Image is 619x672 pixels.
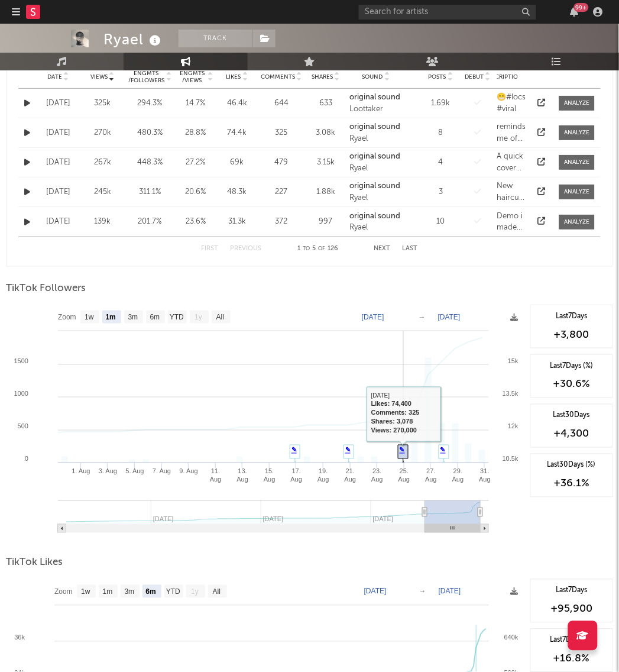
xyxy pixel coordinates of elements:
[508,423,518,430] text: 12k
[261,127,302,139] div: 325
[291,468,303,483] text: 17. Aug
[349,123,400,131] strong: original sound
[317,468,329,483] text: 19. Aug
[210,468,222,483] text: 11. Aug
[178,216,213,228] div: 23.6 %
[308,157,343,169] div: 3.15k
[14,390,28,397] text: 1000
[537,602,607,616] div: +95,900
[179,30,252,47] button: Track
[6,282,86,296] span: TikTok Followers
[345,447,351,454] a: ✎
[261,186,302,198] div: 227
[14,357,28,364] text: 1500
[571,7,579,17] button: 99+
[219,98,255,109] div: 46.4k
[359,5,536,20] input: Search for artists
[349,121,403,144] a: original soundRyael
[103,588,113,596] text: 1m
[146,588,156,596] text: 6m
[537,377,607,392] div: +30.6 %
[537,328,607,342] div: +3,800
[219,127,255,139] div: 74.4k
[47,73,62,80] span: Date
[180,468,198,475] text: 9. Aug
[423,98,459,109] div: 1.69k
[349,212,400,220] strong: original sound
[349,92,403,115] a: original soundLoottaker
[439,587,461,596] text: [DATE]
[349,182,400,190] strong: original sound
[308,216,343,228] div: 997
[83,186,122,198] div: 245k
[39,98,77,109] div: [DATE]
[371,468,383,483] text: 23. Aug
[128,127,172,139] div: 480.3 %
[497,151,527,174] div: A quick cover for the holiday 🤎 #jeffbuckley #coversong #fyp
[364,587,387,596] text: [DATE]
[479,468,491,483] text: 31. Aug
[58,314,76,322] text: Zoom
[128,157,172,169] div: 448.3 %
[39,127,77,139] div: [DATE]
[419,313,426,321] text: →
[18,423,28,430] text: 500
[497,180,527,203] div: New haircut 🕴🏾 #selfcontrol #frankocean #cover
[485,73,523,80] span: Description
[125,468,144,475] text: 5. Aug
[261,157,302,169] div: 479
[85,314,94,322] text: 1w
[537,652,607,666] div: +16.8 %
[465,73,484,80] span: Debut
[231,245,262,252] button: Previous
[374,245,391,252] button: Next
[497,211,527,234] div: Demo i made called Distance
[25,455,28,463] text: 0
[219,186,255,198] div: 48.3k
[99,468,117,475] text: 3. Aug
[419,587,426,596] text: →
[39,186,77,198] div: [DATE]
[90,73,108,80] span: Views
[423,186,459,198] div: 3
[349,192,403,204] div: Ryael
[400,447,405,454] a: ✎
[440,447,446,454] a: ✎
[349,222,403,234] div: Ryael
[178,70,206,84] div: Engmts / Views
[202,245,219,252] button: First
[178,186,213,198] div: 20.6 %
[264,468,276,483] text: 15. Aug
[398,468,410,483] text: 25. Aug
[195,314,202,322] text: 1y
[349,133,403,145] div: Ryael
[150,314,160,322] text: 6m
[128,70,165,84] div: Engmts / Followers
[349,104,403,115] div: Loottaker
[497,92,527,115] div: 😁#locs #viral
[508,357,518,364] text: 15k
[291,447,297,454] a: ✎
[261,98,302,109] div: 644
[128,216,172,228] div: 201.7 %
[349,163,403,175] div: Ryael
[362,313,384,321] text: [DATE]
[429,73,446,80] span: Posts
[219,157,255,169] div: 69k
[349,180,403,203] a: original soundRyael
[72,468,90,475] text: 1. Aug
[14,634,25,641] text: 36k
[574,3,589,12] div: 99 +
[503,390,518,397] text: 13.5k
[39,157,77,169] div: [DATE]
[103,30,164,49] div: Ryael
[261,73,295,80] span: Comments
[39,216,77,228] div: [DATE]
[216,314,224,322] text: All
[81,588,90,596] text: 1w
[128,186,172,198] div: 311.1 %
[83,216,122,228] div: 139k
[83,157,122,169] div: 267k
[237,468,249,483] text: 13. Aug
[537,361,607,371] div: Last 7 Days (%)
